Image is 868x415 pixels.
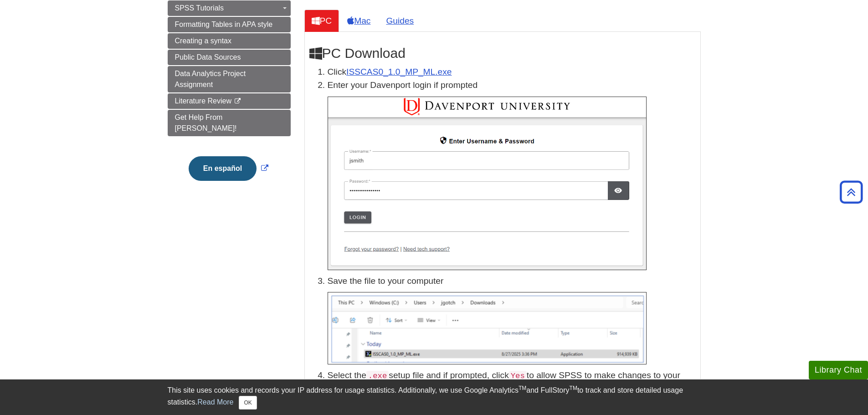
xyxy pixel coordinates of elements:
[809,361,868,379] button: Library Chat
[168,17,291,32] a: Formatting Tables in APA style
[168,33,291,49] a: Creating a syntax
[304,10,339,32] a: PC
[175,70,246,88] span: Data Analytics Project Assignment
[328,79,696,92] p: Enter your Davenport login if prompted
[189,156,257,181] button: En español
[309,46,696,61] h2: PC Download
[175,37,232,45] span: Creating a syntax
[168,110,291,136] a: Get Help From [PERSON_NAME]!
[328,275,696,288] p: Save the file to your computer
[175,4,224,12] span: SPSS Tutorials
[379,10,421,32] a: Guides
[233,98,241,104] i: This link opens in a new window
[197,398,233,406] a: Read More
[175,20,273,28] span: Formatting Tables in APA style
[175,97,232,105] span: Literature Review
[175,113,237,132] span: Get Help From [PERSON_NAME]!
[346,67,452,77] a: Download opens in new window
[328,292,647,364] img: 'ISSCASO1.0_MP_ML.exe' is being saved to a folder in the download folder.
[837,186,866,198] a: Back to Top
[239,396,257,410] button: Close
[366,371,389,381] code: .exe
[168,50,291,65] a: Public Data Sources
[168,66,291,92] a: Data Analytics Project Assignment
[168,385,701,410] div: This site uses cookies and records your IP address for usage statistics. Additionally, we use Goo...
[168,0,291,16] a: SPSS Tutorials
[328,369,696,395] p: Select the setup file and if prompted, click to allow SPSS to make changes to your device
[340,10,378,32] a: Mac
[186,164,271,172] a: Link opens in new window
[509,371,527,381] code: Yes
[168,93,291,109] a: Literature Review
[519,385,526,391] sup: TM
[328,66,696,79] li: Click
[175,53,241,61] span: Public Data Sources
[570,385,577,391] sup: TM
